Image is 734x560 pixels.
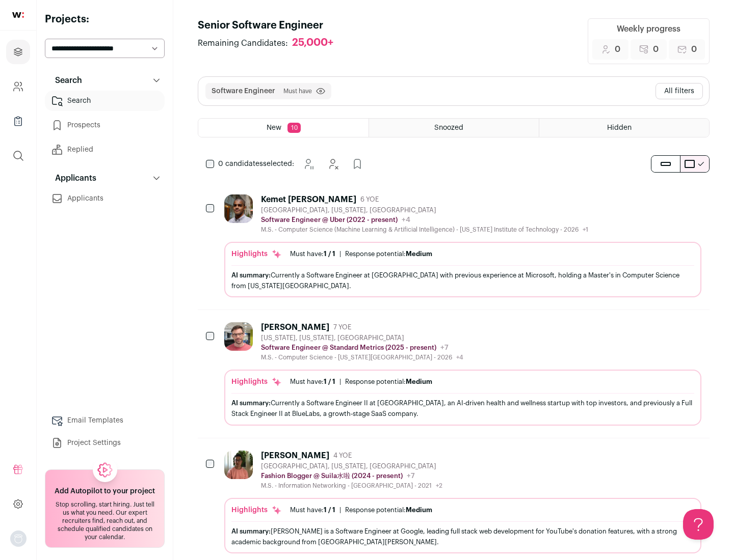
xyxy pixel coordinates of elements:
a: Snoozed [369,119,539,137]
a: Search [45,91,165,111]
span: AI summary: [231,400,271,406]
span: 1 / 1 [324,250,335,257]
button: Open dropdown [10,530,27,547]
a: Company and ATS Settings [6,74,30,99]
div: M.S. - Computer Science - [US_STATE][GEOGRAPHIC_DATA] - 2026 [261,353,463,361]
div: Highlights [231,249,282,259]
p: Software Engineer @ Standard Metrics (2025 - present) [261,344,436,352]
span: Medium [406,378,432,385]
span: +4 [402,216,410,223]
img: nopic.png [10,530,27,547]
a: Add Autopilot to your project Stop scrolling, start hiring. Just tell us what you need. Our exper... [45,469,165,548]
span: Snoozed [434,124,463,131]
span: Medium [406,507,432,513]
a: Replied [45,139,165,160]
ul: | [290,250,432,258]
button: Search [45,70,165,91]
p: Search [49,74,82,87]
a: Applicants [45,188,165,209]
span: 1 / 1 [324,378,335,385]
img: wellfound-shorthand-0d5821cbd27db2630d0214b213865d53afaa358527fdda9d0ea32b1df1b89c2c.svg [12,12,24,18]
span: 0 [615,43,620,55]
p: Fashion Blogger @ Suila水啦 (2024 - present) [261,472,403,480]
div: Stop scrolling, start hiring. Just tell us what you need. Our expert recruiters find, reach out, ... [51,500,158,541]
a: Company Lists [6,109,30,133]
span: +1 [583,227,588,233]
div: Response potential: [345,506,432,514]
ul: | [290,378,432,386]
span: 0 candidates [218,160,263,167]
div: Currently a Software Engineer at [GEOGRAPHIC_DATA] with previous experience at Microsoft, holding... [231,270,694,291]
span: +7 [407,472,415,480]
div: [PERSON_NAME] [261,322,329,332]
h1: Senior Software Engineer [198,18,344,33]
h2: Projects: [45,12,165,26]
span: Hidden [607,124,632,131]
a: [PERSON_NAME] 4 YOE [GEOGRAPHIC_DATA], [US_STATE], [GEOGRAPHIC_DATA] Fashion Blogger @ Suila水啦 (2... [224,451,701,553]
div: [GEOGRAPHIC_DATA], [US_STATE], [GEOGRAPHIC_DATA] [261,462,442,470]
span: +4 [456,354,463,360]
div: Response potential: [345,250,432,258]
p: Applicants [49,172,96,184]
div: Must have: [290,506,335,514]
button: All filters [656,83,703,99]
span: AI summary: [231,528,271,535]
span: 6 YOE [360,195,379,204]
div: [US_STATE], [US_STATE], [GEOGRAPHIC_DATA] [261,334,463,342]
div: Weekly progress [617,23,680,35]
span: 4 YOE [333,452,352,460]
span: 10 [287,123,301,133]
ul: | [290,506,432,514]
span: New [267,124,281,131]
div: M.S. - Computer Science (Machine Learning & Artificial Intelligence) - [US_STATE] Institute of Te... [261,226,588,234]
a: Prospects [45,115,165,135]
a: [PERSON_NAME] 7 YOE [US_STATE], [US_STATE], [GEOGRAPHIC_DATA] Software Engineer @ Standard Metric... [224,322,701,425]
button: Applicants [45,168,165,188]
span: 1 / 1 [324,507,335,513]
div: Highlights [231,505,282,515]
div: Kemet [PERSON_NAME] [261,194,356,205]
img: ebffc8b94a612106133ad1a79c5dcc917f1f343d62299c503ebb759c428adb03.jpg [224,451,253,479]
p: Software Engineer @ Uber (2022 - present) [261,216,398,224]
a: Hidden [539,119,709,137]
h2: Add Autopilot to your project [55,486,155,496]
div: Currently a Software Engineer II at [GEOGRAPHIC_DATA], an AI-driven health and wellness startup w... [231,398,694,419]
div: Highlights [231,377,282,387]
a: Kemet [PERSON_NAME] 6 YOE [GEOGRAPHIC_DATA], [US_STATE], [GEOGRAPHIC_DATA] Software Engineer @ Ub... [224,194,701,297]
a: Project Settings [45,433,165,453]
span: +7 [440,344,449,351]
div: 25,000+ [292,37,333,49]
div: [PERSON_NAME] [261,451,329,461]
a: Projects [6,40,30,64]
a: Email Templates [45,410,165,431]
iframe: Help Scout Beacon - Open [683,509,714,540]
span: Medium [406,250,432,257]
div: Must have: [290,378,335,386]
button: Hide [323,154,343,174]
span: AI summary: [231,272,271,278]
span: Must have [283,87,312,95]
button: Software Engineer [212,86,275,96]
span: 0 [691,43,697,55]
img: 927442a7649886f10e33b6150e11c56b26abb7af887a5a1dd4d66526963a6550.jpg [224,194,253,223]
div: M.S. - Information Networking - [GEOGRAPHIC_DATA] - 2021 [261,482,442,490]
div: Response potential: [345,378,432,386]
span: 0 [653,43,659,55]
span: selected: [218,159,294,169]
img: 92c6d1596c26b24a11d48d3f64f639effaf6bd365bf059bea4cfc008ddd4fb99.jpg [224,322,253,351]
span: +2 [436,483,442,489]
span: 7 YOE [333,323,351,331]
button: Snooze [298,154,319,174]
div: [GEOGRAPHIC_DATA], [US_STATE], [GEOGRAPHIC_DATA] [261,206,588,214]
button: Add to Prospects [347,154,368,174]
span: Remaining Candidates: [198,37,288,49]
div: Must have: [290,250,335,258]
div: [PERSON_NAME] is a Software Engineer at Google, leading full stack web development for YouTube's ... [231,526,694,547]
